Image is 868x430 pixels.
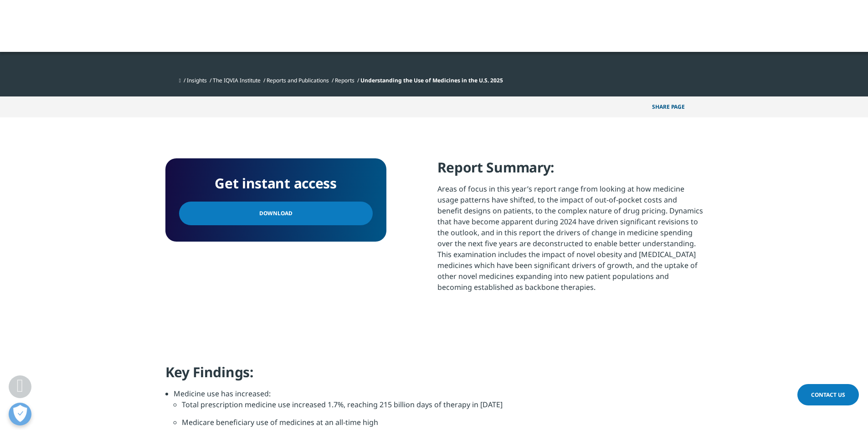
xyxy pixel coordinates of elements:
span: Download [259,208,293,218]
p: Areas of focus in this year’s report range from looking at how medicine usage patterns have shift... [437,183,703,299]
a: Reports [335,76,354,84]
a: Reports and Publications [267,76,329,84]
button: Share PAGEShare PAGE [645,96,703,117]
span: Understanding the Use of Medicines in the U.S. 2025 [360,76,503,84]
span: Contact Us [811,391,845,399]
h4: Get instant access [179,172,373,195]
a: The IQVIA Institute [213,76,261,84]
h4: Report Summary: [437,158,703,183]
a: Download [179,202,373,225]
p: Share PAGE [645,96,703,117]
a: Insights [187,76,207,84]
li: Total prescription medicine use increased 1.7%, reaching 215 billion days of therapy in [DATE] [182,399,703,417]
button: Open Preferences [9,403,31,425]
a: Contact Us [797,384,859,405]
h4: Key Findings: [165,363,703,388]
